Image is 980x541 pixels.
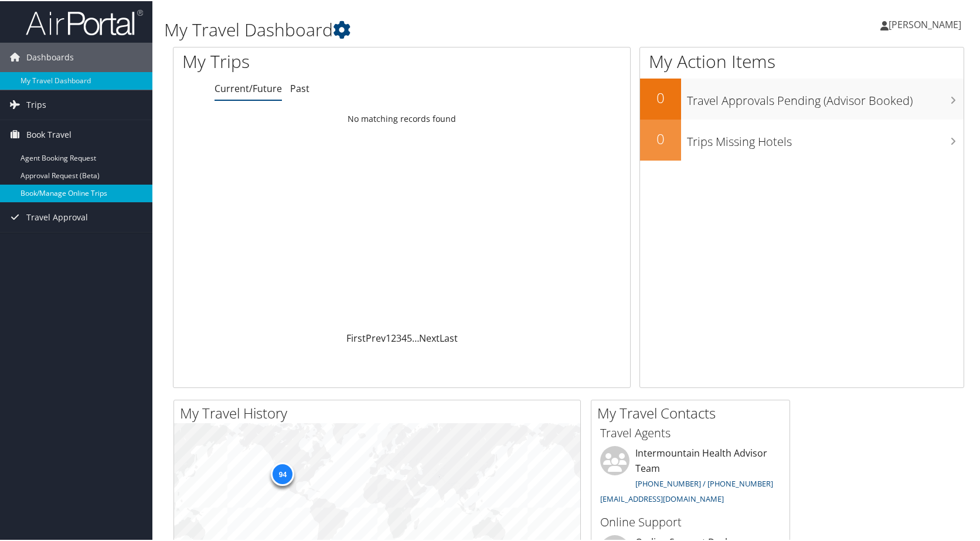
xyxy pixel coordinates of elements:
[889,17,961,30] span: [PERSON_NAME]
[880,6,973,41] a: [PERSON_NAME]
[640,87,681,107] h2: 0
[26,202,88,231] span: Travel Approval
[687,127,964,149] h3: Trips Missing Hotels
[391,331,396,343] a: 2
[164,16,703,41] h1: My Travel Dashboard
[640,77,964,118] a: 0Travel Approvals Pending (Advisor Booked)
[440,331,458,343] a: Last
[271,461,294,485] div: 94
[401,331,407,343] a: 4
[26,8,143,35] img: airportal-logo.png
[26,119,72,148] span: Book Travel
[26,89,46,118] span: Trips
[635,477,773,488] a: [PHONE_NUMBER] / [PHONE_NUMBER]
[26,42,74,71] span: Dashboards
[600,492,724,503] a: [EMAIL_ADDRESS][DOMAIN_NAME]
[600,424,781,440] h3: Travel Agents
[386,331,391,343] a: 1
[412,331,419,343] span: …
[640,128,681,148] h2: 0
[419,331,440,343] a: Next
[180,402,580,422] h2: My Travel History
[640,118,964,159] a: 0Trips Missing Hotels
[215,81,282,94] a: Current/Future
[407,331,412,343] a: 5
[597,402,790,422] h2: My Travel Contacts
[594,445,787,508] li: Intermountain Health Advisor Team
[396,331,401,343] a: 3
[346,331,366,343] a: First
[173,107,630,128] td: No matching records found
[182,48,431,73] h1: My Trips
[366,331,386,343] a: Prev
[687,86,964,108] h3: Travel Approvals Pending (Advisor Booked)
[640,48,964,73] h1: My Action Items
[290,81,309,94] a: Past
[600,513,781,529] h3: Online Support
